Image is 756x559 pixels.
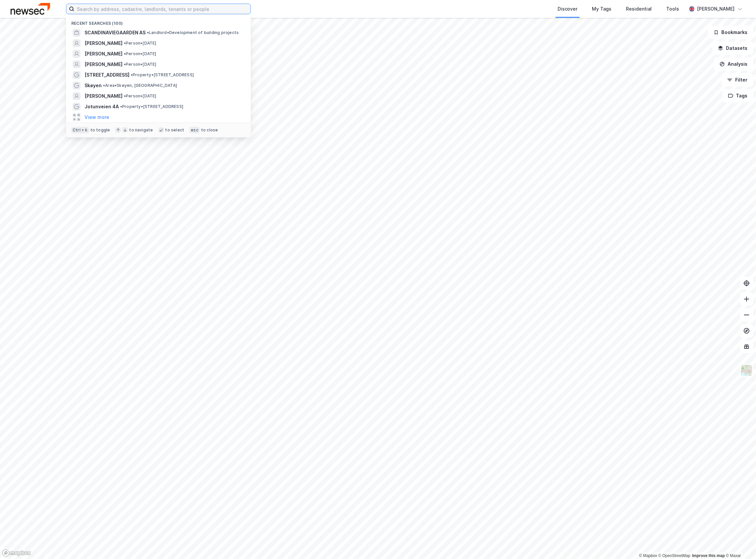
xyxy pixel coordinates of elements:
[66,16,251,27] div: Recent searches (100)
[697,5,735,13] div: [PERSON_NAME]
[124,93,126,98] span: •
[723,527,756,559] div: Kontrollprogram for chat
[147,30,149,35] span: •
[120,104,122,109] span: •
[74,4,251,14] input: Search by address, cadastre, landlords, tenants or people
[124,41,156,46] span: Person • [DATE]
[11,3,50,15] img: newsec-logo.f6e21ccffca1b3a03d2d.png
[626,5,652,13] div: Residential
[120,104,183,109] span: Property • [STREET_ADDRESS]
[189,127,200,133] div: esc
[71,127,89,133] div: Ctrl + k
[558,5,578,13] div: Discover
[201,127,218,133] div: to close
[85,29,146,37] span: SCANDINAVIEGAARDEN AS
[85,103,119,111] span: Jotunveien 4A
[131,72,133,77] span: •
[103,83,105,88] span: •
[165,127,185,133] div: to select
[85,113,109,121] button: View more
[103,83,177,88] span: Area • Skøyen, [GEOGRAPHIC_DATA]
[124,41,126,46] span: •
[124,62,126,67] span: •
[129,127,153,133] div: to navigate
[90,127,110,133] div: to toggle
[85,50,122,58] span: [PERSON_NAME]
[124,51,126,56] span: •
[85,71,129,79] span: [STREET_ADDRESS]
[124,93,156,99] span: Person • [DATE]
[592,5,612,13] div: My Tags
[85,60,122,68] span: [PERSON_NAME]
[723,527,756,559] iframe: Chat Widget
[85,39,122,47] span: [PERSON_NAME]
[667,5,679,13] div: Tools
[131,72,194,78] span: Property • [STREET_ADDRESS]
[85,92,122,100] span: [PERSON_NAME]
[124,51,156,56] span: Person • [DATE]
[147,30,239,35] span: Landlord • Development of building projects
[85,82,102,89] span: Skøyen
[124,62,156,67] span: Person • [DATE]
